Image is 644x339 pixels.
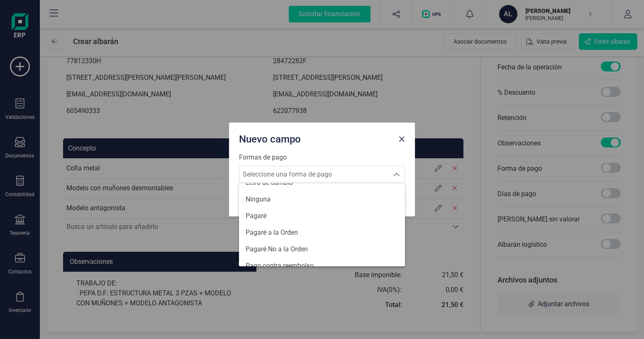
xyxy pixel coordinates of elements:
label: Formas de pago [239,152,405,162]
span: Pagaré [246,211,266,221]
li: Pagaré [239,208,405,224]
li: Ninguna [239,191,405,208]
span: Pagaré a la Orden [246,228,298,238]
li: Pago contra reembolso [239,258,405,274]
li: Pagaré No a la Orden [239,241,405,258]
span: Seleccione una forma de pago [239,166,389,183]
li: Pagaré a la Orden [239,224,405,241]
div: Nuevo campo [236,129,395,146]
span: Pago contra reembolso [246,261,314,271]
span: Ninguna [246,194,271,204]
button: Close [395,133,408,146]
div: Seleccione una forma de pago [389,166,405,183]
span: Pagaré No a la Orden [246,244,308,254]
